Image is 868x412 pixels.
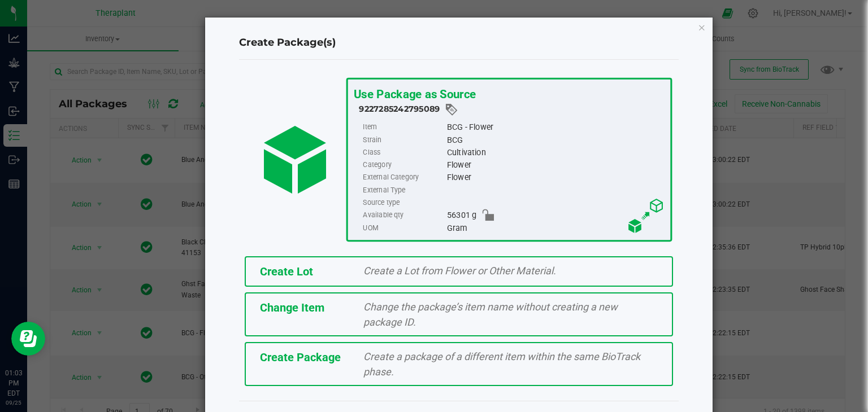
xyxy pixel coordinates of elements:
[260,301,324,314] span: Change Item
[260,265,313,278] span: Create Lot
[446,146,664,159] div: Cultivation
[363,172,444,184] label: External Category
[363,350,640,378] span: Create a package of a different item within the same BioTrack phase.
[363,209,444,221] label: Available qty
[363,184,444,196] label: External Type
[363,265,556,277] span: Create a Lot from Flower or Other Material.
[363,159,444,171] label: Category
[359,103,665,117] div: 9227285242795089
[446,222,664,234] div: Gram
[363,196,444,209] label: Source type
[363,121,444,134] label: Item
[363,222,444,234] label: UOM
[239,36,679,50] h4: Create Package(s)
[446,172,664,184] div: Flower
[446,134,664,146] div: BCG
[446,121,664,134] div: BCG - Flower
[260,350,341,364] span: Create Package
[363,301,618,328] span: Change the package’s item name without creating a new package ID.
[446,159,664,171] div: Flower
[11,322,45,356] iframe: Resource center
[446,209,476,221] span: 56301 g
[363,134,444,146] label: Strain
[363,146,444,159] label: Class
[353,87,475,101] span: Use Package as Source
